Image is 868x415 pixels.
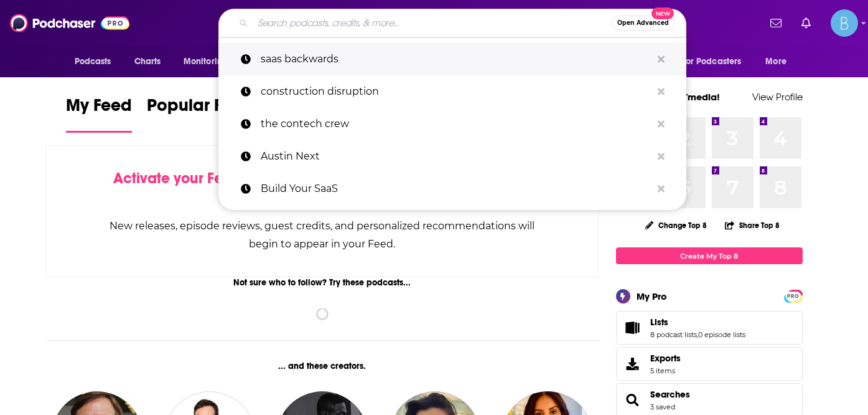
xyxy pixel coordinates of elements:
span: Exports [650,353,681,364]
a: 0 episode lists [698,330,745,339]
img: Podchaser - Follow, Share and Rate Podcasts [10,11,129,35]
span: Open Advanced [617,20,669,26]
div: Not sure who to follow? Try these podcasts... [46,277,599,288]
button: Open AdvancedNew [612,16,674,31]
p: the contech crew [261,108,651,140]
a: Exports [616,347,803,381]
a: Show notifications dropdown [796,12,816,34]
button: Change Top 8 [638,217,715,233]
span: Monitoring [184,53,228,70]
span: Lists [650,317,668,328]
span: PRO [786,292,801,301]
button: open menu [175,50,244,74]
a: Lists [650,317,745,328]
span: Activate your Feed [113,169,241,188]
a: saas backwards [218,43,686,75]
a: Searches [650,389,690,400]
input: Search podcasts, credits, & more... [253,13,612,33]
img: User Profile [831,9,858,37]
a: construction disruption [218,75,686,108]
button: open menu [66,50,128,74]
span: Lists [616,311,803,345]
a: PRO [786,291,801,300]
a: Charts [126,50,169,74]
span: Podcasts [75,53,111,70]
span: Charts [134,53,161,70]
button: Share Top 8 [724,213,780,237]
button: Show profile menu [831,9,858,37]
span: Exports [620,355,645,373]
div: ... and these creators. [46,361,599,371]
p: Build Your SaaS [261,173,651,205]
div: by following Podcasts, Creators, Lists, and other Users! [109,169,536,206]
span: 5 items [650,366,681,375]
a: Lists [620,319,645,336]
a: 3 saved [650,403,675,411]
a: View Profile [752,91,803,103]
a: My Feed [66,95,132,133]
p: Austin Next [261,140,651,173]
div: My Pro [637,290,667,302]
p: saas backwards [261,43,651,75]
a: the contech crew [218,108,686,140]
a: Build Your SaaS [218,173,686,205]
a: Searches [620,391,645,409]
span: New [651,7,674,19]
a: Create My Top 8 [616,247,803,264]
a: 8 podcast lists [650,330,697,339]
a: Show notifications dropdown [765,12,786,34]
button: open menu [757,50,802,74]
span: Popular Feed [147,95,253,123]
span: , [697,330,698,339]
button: open menu [674,50,760,74]
div: New releases, episode reviews, guest credits, and personalized recommendations will begin to appe... [109,217,536,253]
span: Logged in as BLASTmedia [831,9,858,37]
div: Search podcasts, credits, & more... [218,9,686,37]
span: My Feed [66,95,132,123]
span: For Podcasters [682,53,742,70]
a: Popular Feed [147,95,253,133]
a: Austin Next [218,140,686,173]
p: construction disruption [261,75,651,108]
span: More [765,53,786,70]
